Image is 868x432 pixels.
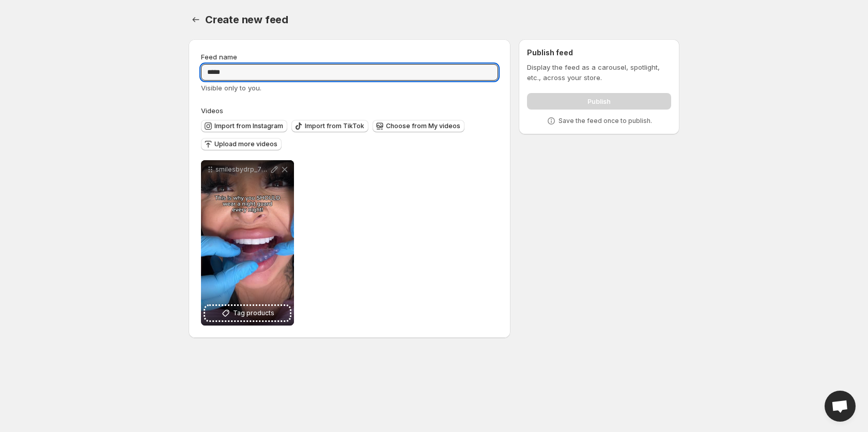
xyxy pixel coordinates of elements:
[527,48,671,58] h2: Publish feed
[373,120,464,132] button: Choose from My videos
[559,117,652,125] p: Save the feed once to publish.
[214,122,283,130] span: Import from Instagram
[527,62,671,83] p: Display the feed as a carousel, spotlight, etc., across your store.
[205,306,290,320] button: Tag products
[201,120,287,132] button: Import from Instagram
[205,13,288,26] span: Create new feed
[189,12,203,27] button: Settings
[201,53,237,61] span: Feed name
[233,308,274,318] span: Tag products
[201,106,223,115] span: Videos
[825,391,856,422] a: Open chat
[305,122,364,130] span: Import from TikTok
[215,165,269,174] p: smilesbydrp_7515153048151346478
[201,160,294,326] div: smilesbydrp_7515153048151346478Tag products
[201,84,261,92] span: Visible only to you.
[214,140,277,148] span: Upload more videos
[386,122,460,130] span: Choose from My videos
[201,138,282,150] button: Upload more videos
[291,120,368,132] button: Import from TikTok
